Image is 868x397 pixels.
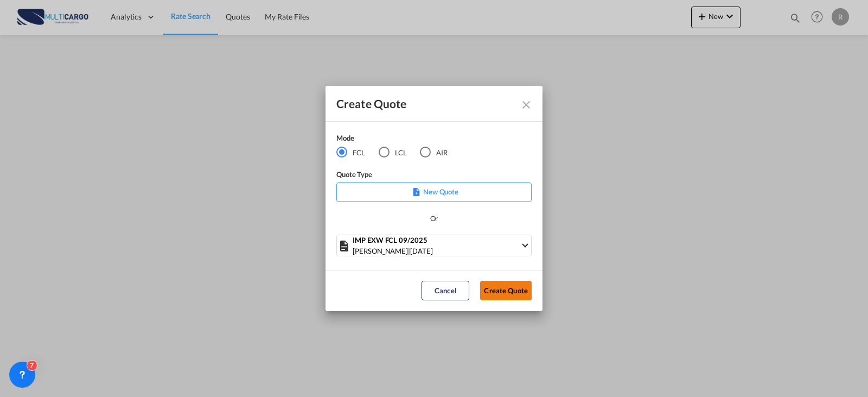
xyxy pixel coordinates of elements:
[325,86,542,311] md-dialog: Create QuoteModeFCL LCLAIR ...
[340,186,528,197] p: New Quote
[336,169,532,182] div: Quote Type
[353,245,520,256] div: |
[379,146,407,158] md-radio-button: LCL
[353,247,408,255] span: [PERSON_NAME]
[515,94,535,114] button: Close dialog
[480,281,532,300] button: Create Quote
[520,98,533,111] md-icon: Close dialog
[336,133,461,146] div: Mode
[410,247,432,255] span: [DATE]
[336,182,532,202] div: New Quote
[430,213,438,224] div: Or
[353,235,520,245] div: IMP EXW FCL 09/2025
[420,146,448,158] md-radio-button: AIR
[336,146,365,158] md-radio-button: FCL
[422,281,469,300] button: Cancel
[336,235,532,256] md-select: Select template: IMP EXW FCL 09/2025 Patricia Barroso | 12 Sep 2025
[336,97,512,110] div: Create Quote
